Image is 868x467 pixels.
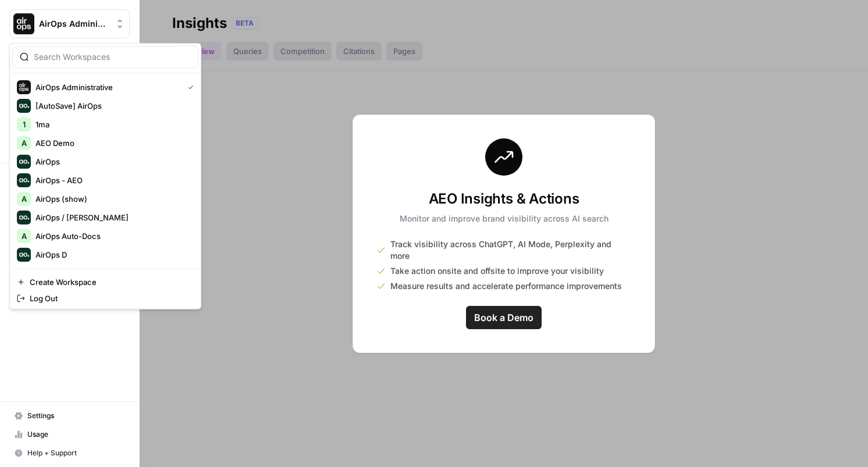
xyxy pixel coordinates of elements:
[466,306,542,329] a: Book a Demo
[22,230,27,242] span: A
[35,174,189,186] span: AirOps - AEO
[27,429,124,440] span: Usage
[17,211,31,224] img: AirOps / Nicholas Cabral Logo
[12,274,198,290] a: Create Workspace
[22,193,27,205] span: A
[34,51,191,63] input: Search Workspaces
[17,155,31,169] img: AirOps Logo
[17,173,31,187] img: AirOps - AEO Logo
[30,293,189,304] span: Log Out
[22,137,27,149] span: A
[27,448,124,458] span: Help + Support
[35,193,189,205] span: AirOps (show)
[400,190,609,208] h3: AEO Insights & Actions
[35,81,179,93] span: AirOps Administrative
[35,212,189,223] span: AirOps / [PERSON_NAME]
[474,311,533,325] span: Book a Demo
[35,137,189,149] span: AEO Demo
[35,119,189,130] span: 1ma
[9,425,130,444] a: Usage
[17,248,31,262] img: AirOps D Logo
[390,280,622,292] span: Measure results and accelerate performance improvements
[39,18,109,30] span: AirOps Administrative
[390,265,604,277] span: Take action onsite and offsite to improve your visibility
[9,444,130,462] button: Help + Support
[9,9,130,38] button: Workspace: AirOps Administrative
[23,119,26,130] span: 1
[9,407,130,425] a: Settings
[35,100,189,112] span: [AutoSave] AirOps
[9,43,201,309] div: Workspace: AirOps Administrative
[17,99,31,113] img: [AutoSave] AirOps Logo
[35,156,189,167] span: AirOps
[12,290,198,306] a: Log Out
[35,230,189,242] span: AirOps Auto-Docs
[400,213,609,224] p: Monitor and improve brand visibility across AI search
[27,411,124,421] span: Settings
[35,249,189,261] span: AirOps D
[13,13,34,34] img: AirOps Administrative Logo
[390,238,631,262] span: Track visibility across ChatGPT, AI Mode, Perplexity and more
[17,80,31,94] img: AirOps Administrative Logo
[30,276,189,288] span: Create Workspace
